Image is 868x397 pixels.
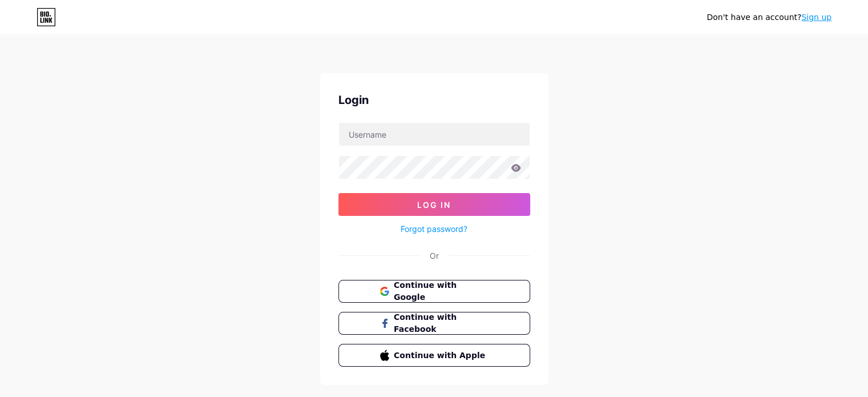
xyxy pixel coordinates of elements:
[801,13,831,22] a: Sign up
[430,250,439,262] div: Or
[338,193,530,216] button: Log In
[338,91,530,109] div: Login
[338,312,530,335] button: Continue with Facebook
[394,350,488,362] span: Continue with Apple
[338,280,530,303] button: Continue with Google
[338,344,530,367] button: Continue with Apple
[706,11,831,23] div: Don't have an account?
[417,200,451,210] span: Log In
[394,279,488,303] span: Continue with Google
[401,223,467,235] a: Forgot password?
[394,311,488,335] span: Continue with Facebook
[339,123,530,146] input: Username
